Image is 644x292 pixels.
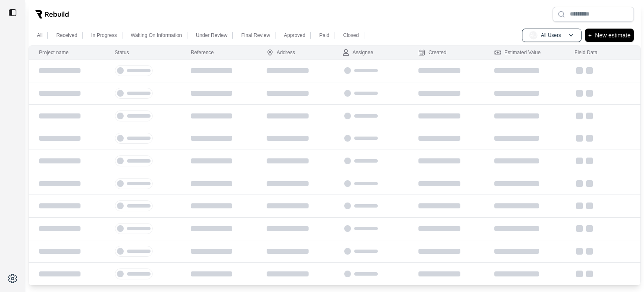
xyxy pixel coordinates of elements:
[131,32,182,39] p: Waiting On Information
[522,29,582,42] button: AUAll Users
[241,32,270,39] p: Final Review
[267,49,295,56] div: Address
[35,10,69,18] img: Rebuild
[585,29,634,42] button: +New estimate
[8,8,17,17] img: toggle sidebar
[191,49,214,56] div: Reference
[541,32,561,39] p: All Users
[494,49,541,56] div: Estimated Value
[56,32,77,39] p: Received
[574,49,597,56] div: Field Data
[588,30,592,40] p: +
[529,31,538,39] span: AU
[319,32,329,39] p: Paid
[343,49,373,56] div: Assignee
[39,49,69,56] div: Project name
[37,32,42,39] p: All
[115,49,129,56] div: Status
[418,49,447,56] div: Created
[196,32,227,39] p: Under Review
[343,32,359,39] p: Closed
[595,30,631,40] p: New estimate
[91,32,117,39] p: In Progress
[284,32,305,39] p: Approved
